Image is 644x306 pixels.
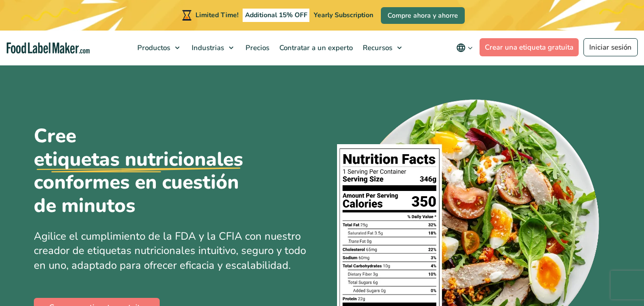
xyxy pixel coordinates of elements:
span: Agilice el cumplimiento de la FDA y la CFIA con nuestro creador de etiquetas nutricionales intuit... [34,229,306,273]
span: Yearly Subscription [314,11,373,20]
span: Precios [243,43,270,53]
a: Productos [133,31,184,65]
span: Recursos [360,43,393,53]
span: Contratar a un experto [276,43,354,53]
span: Industrias [189,43,225,53]
span: Productos [134,43,171,53]
a: Industrias [187,31,238,65]
h1: Cree conformes en cuestión de minutos [34,125,263,218]
u: etiquetas nutricionales [34,148,243,171]
a: Recursos [358,31,407,65]
a: Iniciar sesión [583,38,638,56]
span: Limited Time! [195,11,238,20]
a: Crear una etiqueta gratuita [480,38,579,56]
a: Compre ahora y ahorre [381,7,465,24]
a: Precios [241,31,272,65]
a: Contratar a un experto [275,31,356,65]
span: Additional 15% OFF [243,9,310,22]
